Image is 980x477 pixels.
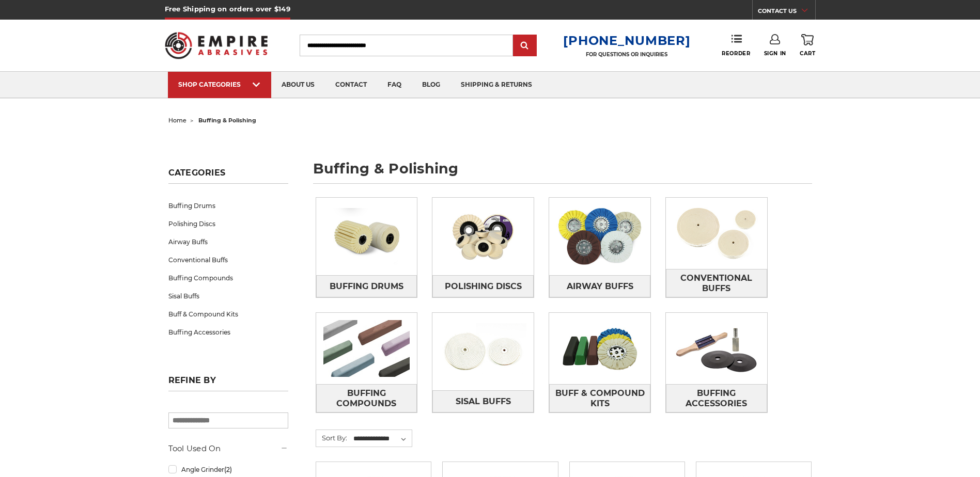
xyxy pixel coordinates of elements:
[450,72,542,98] a: shipping & returns
[666,313,767,384] img: Buffing Accessories
[316,313,417,384] img: Buffing Compounds
[549,275,650,297] a: Airway Buffs
[168,287,288,305] a: Sisal Buffs
[432,201,534,272] img: Polishing Discs
[722,34,750,56] a: Reorder
[563,33,690,48] a: [PHONE_NUMBER]
[168,269,288,287] a: Buffing Compounds
[165,25,268,66] img: Empire Abrasives
[198,117,256,124] span: buffing & polishing
[168,375,288,391] h5: Refine by
[168,117,186,124] a: home
[666,198,767,269] img: Conventional Buffs
[666,269,767,297] a: Conventional Buffs
[224,466,232,473] span: (2)
[722,50,750,57] span: Reorder
[178,81,261,88] div: SHOP CATEGORIES
[168,197,288,215] a: Buffing Drums
[168,305,288,323] a: Buff & Compound Kits
[377,72,412,98] a: faq
[317,385,417,412] span: Buffing Compounds
[758,5,815,20] a: CONTACT US
[549,201,650,272] img: Airway Buffs
[515,36,535,56] input: Submit
[316,384,417,412] a: Buffing Compounds
[316,430,347,446] label: Sort By:
[412,72,450,98] a: blog
[330,278,403,295] span: Buffing Drums
[800,34,815,57] a: Cart
[168,251,288,269] a: Conventional Buffs
[666,385,767,412] span: Buffing Accessories
[549,384,650,412] a: Buff & Compound Kits
[313,162,812,184] h1: buffing & polishing
[432,275,534,297] a: Polishing Discs
[168,215,288,233] a: Polishing Discs
[168,168,288,184] h5: Categories
[666,384,767,412] a: Buffing Accessories
[445,278,522,295] span: Polishing Discs
[549,313,650,384] img: Buff & Compound Kits
[666,269,767,297] span: Conventional Buffs
[456,393,511,410] span: Sisal Buffs
[168,323,288,341] a: Buffing Accessories
[352,431,412,447] select: Sort By:
[271,72,325,98] a: about us
[764,50,786,57] span: Sign In
[168,233,288,251] a: Airway Buffs
[567,278,633,295] span: Airway Buffs
[550,385,650,412] span: Buff & Compound Kits
[800,50,815,57] span: Cart
[563,51,690,58] p: FOR QUESTIONS OR INQUIRIES
[325,72,377,98] a: contact
[432,316,534,387] img: Sisal Buffs
[168,442,288,455] h5: Tool Used On
[316,275,417,297] a: Buffing Drums
[432,390,534,412] a: Sisal Buffs
[316,201,417,272] img: Buffing Drums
